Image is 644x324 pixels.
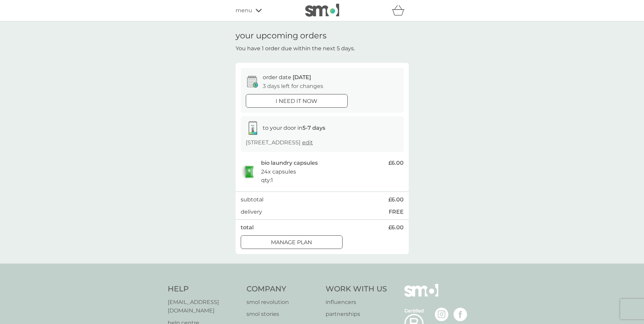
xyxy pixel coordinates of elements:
p: bio laundry capsules [261,159,318,167]
p: Manage plan [271,238,312,247]
button: Manage plan [241,235,343,249]
span: £6.00 [388,195,404,204]
p: [STREET_ADDRESS] [246,138,313,147]
span: to your door in [263,125,325,131]
p: delivery [241,208,262,216]
p: You have 1 order due within the next 5 days. [236,44,355,53]
img: smol [305,4,339,17]
a: [EMAIL_ADDRESS][DOMAIN_NAME] [168,298,240,315]
span: £6.00 [388,223,404,232]
h4: Company [246,284,319,294]
strong: 5-7 days [302,125,325,131]
p: total [241,223,254,232]
p: 24x capsules [261,167,296,176]
p: i need it now [276,97,317,106]
div: basket [392,4,409,17]
p: 3 days left for changes [263,82,323,91]
p: subtotal [241,195,263,204]
a: influencers [326,298,387,307]
img: smol [404,284,438,307]
a: partnerships [326,310,387,319]
a: edit [302,139,313,146]
a: smol stories [246,310,319,319]
span: £6.00 [388,159,404,167]
span: menu [236,6,252,15]
img: visit the smol Instagram page [435,308,448,321]
span: [DATE] [293,74,311,80]
h4: Help [168,284,240,294]
img: visit the smol Facebook page [454,308,467,321]
a: smol revolution [246,298,319,307]
button: i need it now [246,94,348,108]
p: order date [263,73,311,82]
p: FREE [389,208,404,216]
h1: your upcoming orders [236,31,327,41]
p: qty : 1 [261,176,273,185]
h4: Work With Us [326,284,387,294]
